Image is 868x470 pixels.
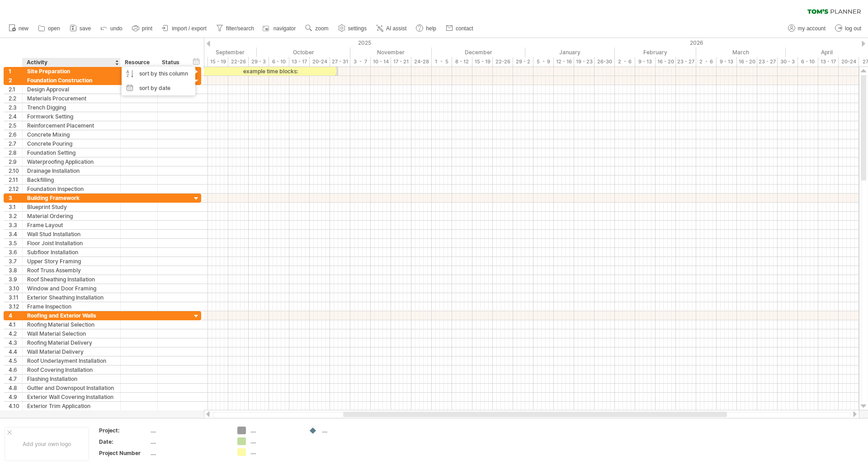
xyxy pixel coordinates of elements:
div: 9 - 13 [717,57,737,66]
div: 2 - 6 [615,57,635,66]
div: 3.5 [9,239,22,247]
div: Window and Door Framing [27,284,116,293]
div: November 2025 [350,47,432,57]
div: Backfilling [27,176,116,184]
span: AI assist [386,25,406,32]
a: zoom [303,23,331,34]
div: 3.11 [9,293,22,302]
a: log out [833,23,864,34]
div: 2.2 [9,94,22,103]
div: Floor Joist Installation [27,239,116,247]
div: 17 - 21 [391,57,411,66]
div: 29 - 3 [249,57,269,66]
div: September 2025 [167,47,257,57]
div: March 2026 [696,47,786,57]
div: Foundation Inspection [27,185,116,193]
div: January 2026 [525,47,615,57]
div: 2 - 6 [696,57,717,66]
div: 8 - 12 [452,57,472,66]
div: 16 - 20 [656,57,676,66]
div: 3.1 [9,203,22,211]
div: Roof Truss Assembly [27,266,116,275]
div: .... [250,437,300,445]
div: 2 [9,76,22,85]
div: Foundation Setting [27,148,116,157]
a: contact [443,23,476,34]
div: Concrete Mixing [27,130,116,139]
div: Building Framework [27,194,116,202]
div: Foundation Construction [27,76,116,85]
div: Upper Story Framing [27,257,116,266]
div: 4.7 [9,375,22,383]
div: Formwork Setting [27,112,116,121]
div: 4.10 [9,402,22,410]
div: Wall Material Selection [27,329,116,338]
div: Gutter and Downspout Installation [27,384,116,392]
div: 6 - 10 [798,57,818,66]
div: Resource [125,58,152,67]
div: 3 - 7 [350,57,371,66]
div: Waterproofing Application [27,157,116,166]
div: .... [250,427,300,434]
span: log out [845,25,861,32]
div: 3.3 [9,221,22,229]
div: 5 - 9 [533,57,554,66]
div: 1 - 5 [432,57,452,66]
span: import / export [172,25,207,32]
div: 15 - 19 [208,57,228,66]
span: my account [798,25,826,32]
div: 3.12 [9,302,22,311]
div: Roof Sheathing Installation [27,275,116,284]
div: Roof Underlayment Installation [27,356,116,365]
span: zoom [315,25,328,32]
div: .... [151,449,226,457]
div: 2.9 [9,157,22,166]
div: 9 - 13 [635,57,656,66]
div: Subfloor Installation [27,248,116,256]
span: open [48,25,60,32]
div: 2.5 [9,121,22,130]
div: 27 - 31 [330,57,350,66]
div: 2.4 [9,112,22,121]
div: 23 - 27 [676,57,696,66]
a: navigator [261,23,298,34]
div: Concrete Pouring [27,139,116,148]
div: 1 [9,67,22,76]
div: 24-28 [411,57,432,66]
a: new [6,23,31,34]
div: Add your own logo [5,427,89,461]
a: AI assist [374,23,409,34]
div: 20-24 [310,57,330,66]
a: print [130,23,155,34]
div: 4.4 [9,347,22,356]
div: 12 - 16 [554,57,574,66]
div: December 2025 [432,47,525,57]
div: .... [151,438,226,446]
div: 6 - 10 [269,57,289,66]
div: 15 - 19 [472,57,493,66]
div: Blueprint Study [27,203,116,211]
div: February 2026 [615,47,696,57]
span: help [426,25,436,32]
div: Date: [99,438,149,446]
div: 4.2 [9,329,22,338]
div: 10 - 14 [371,57,391,66]
div: Flashing Installation [27,375,116,383]
div: 2.6 [9,130,22,139]
div: Roof Covering Installation [27,366,116,374]
div: 4.1 [9,320,22,329]
div: 30 - 3 [778,57,798,66]
div: 2.8 [9,148,22,157]
div: Materials Procurement [27,94,116,103]
div: example time blocks: [204,67,336,76]
div: 4.5 [9,356,22,365]
div: 2.3 [9,103,22,112]
div: 20-24 [839,57,859,66]
div: Roofing Material Selection [27,320,116,329]
a: import / export [160,23,209,34]
span: filter/search [226,25,254,32]
div: 3 [9,194,22,202]
div: sort by this column [122,66,195,81]
div: Project: [99,427,149,434]
div: Material Ordering [27,212,116,220]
